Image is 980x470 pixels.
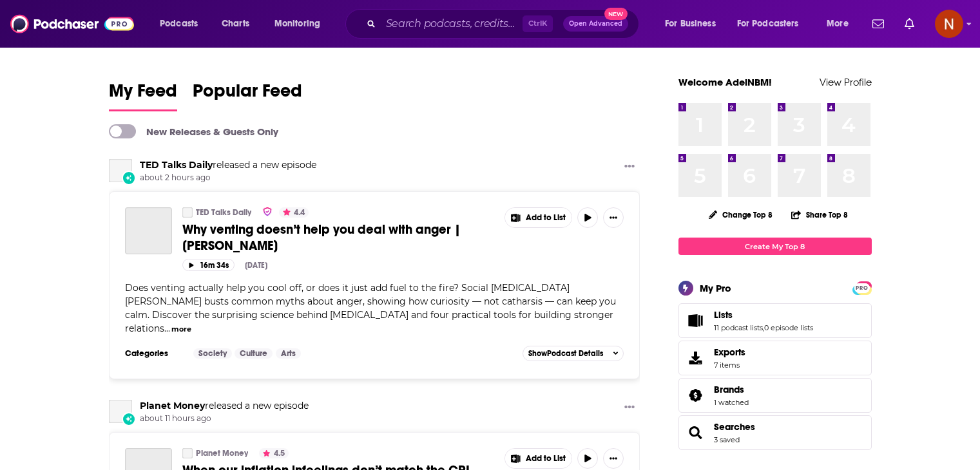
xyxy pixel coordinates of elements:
[714,421,755,433] a: Searches
[523,346,624,361] button: ShowPodcast Details
[140,159,316,171] h3: released a new episode
[763,323,764,332] span: ,
[714,435,740,444] a: 3 saved
[678,378,872,413] span: Brands
[259,448,289,458] button: 4.5
[125,348,183,359] h3: Categories
[678,303,872,338] span: Lists
[151,14,215,34] button: open menu
[245,261,267,270] div: [DATE]
[10,12,134,36] img: Podchaser - Follow, Share and Rate Podcasts
[729,14,818,34] button: open menu
[140,159,213,171] a: TED Talks Daily
[182,221,461,254] span: Why venting doesn’t help you deal with anger | [PERSON_NAME]
[854,283,870,292] a: PRO
[701,207,781,223] button: Change Top 8
[276,348,301,359] a: Arts
[182,259,235,271] button: 16m 34s
[265,14,337,34] button: open menu
[935,10,963,38] span: Logged in as AdelNBM
[125,207,172,254] a: Why venting doesn’t help you deal with anger | Jennifer Parlamis
[854,283,870,293] span: PRO
[140,173,316,183] span: about 2 hours ago
[109,80,177,109] span: My Feed
[140,400,205,411] a: Planet Money
[683,312,709,330] a: Lists
[683,386,709,404] a: Brands
[791,202,849,227] button: Share Top 8
[182,448,193,458] a: Planet Money
[196,448,248,458] a: Planet Money
[528,349,603,358] span: Show Podcast Details
[714,309,813,321] a: Lists
[714,384,744,395] span: Brands
[737,15,799,33] span: For Podcasters
[665,15,716,33] span: For Business
[656,14,732,34] button: open menu
[122,171,136,185] div: New Episode
[196,207,251,218] a: TED Talks Daily
[109,80,177,111] a: My Feed
[619,400,640,416] button: Show More Button
[523,15,553,32] span: Ctrl K
[619,159,640,175] button: Show More Button
[867,13,889,35] a: Show notifications dropdown
[140,413,309,424] span: about 11 hours ago
[603,448,624,469] button: Show More Button
[381,14,523,34] input: Search podcasts, credits, & more...
[109,159,132,182] a: TED Talks Daily
[563,16,628,32] button: Open AdvancedNew
[182,221,495,254] a: Why venting doesn’t help you deal with anger | [PERSON_NAME]
[818,14,865,34] button: open menu
[714,361,745,370] span: 7 items
[714,398,749,407] a: 1 watched
[935,10,963,38] button: Show profile menu
[193,80,302,109] span: Popular Feed
[122,412,136,426] div: New Episode
[683,349,709,367] span: Exports
[604,8,628,20] span: New
[714,384,749,395] a: Brands
[569,21,622,27] span: Open Advanced
[109,124,278,138] a: New Releases & Guests Only
[193,348,232,359] a: Society
[164,323,170,334] span: ...
[505,208,572,227] button: Show More Button
[714,346,745,358] span: Exports
[262,206,273,217] img: verified Badge
[526,213,566,223] span: Add to List
[683,424,709,442] a: Searches
[764,323,813,332] a: 0 episode lists
[820,76,872,88] a: View Profile
[603,207,624,228] button: Show More Button
[714,309,733,321] span: Lists
[358,9,651,39] div: Search podcasts, credits, & more...
[505,449,572,468] button: Show More Button
[109,400,132,423] a: Planet Money
[678,415,872,450] span: Searches
[140,400,309,412] h3: released a new episode
[678,341,872,375] a: Exports
[899,13,919,35] a: Show notifications dropdown
[125,282,616,334] span: Does venting actually help you cool off, or does it just add fuel to the fire? Social [MEDICAL_DA...
[222,15,249,33] span: Charts
[171,324,191,335] button: more
[678,238,872,255] a: Create My Top 8
[274,15,320,33] span: Monitoring
[714,323,763,332] a: 11 podcast lists
[193,80,302,111] a: Popular Feed
[935,10,963,38] img: User Profile
[526,454,566,464] span: Add to List
[213,14,257,34] a: Charts
[182,207,193,218] a: TED Talks Daily
[678,76,772,88] a: Welcome AdelNBM!
[235,348,273,359] a: Culture
[279,207,309,218] button: 4.4
[827,15,849,33] span: More
[700,282,731,294] div: My Pro
[160,15,198,33] span: Podcasts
